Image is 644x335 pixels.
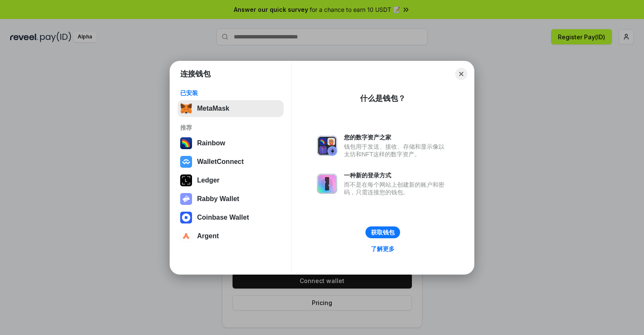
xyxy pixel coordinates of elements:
img: svg+xml,%3Csvg%20width%3D%2228%22%20height%3D%2228%22%20viewBox%3D%220%200%2028%2028%22%20fill%3D... [180,212,192,223]
div: 一种新的登录方式 [344,172,449,179]
div: Rainbow [197,139,225,147]
button: Coinbase Wallet [178,209,284,226]
button: MetaMask [178,100,284,117]
div: 了解更多 [371,245,395,253]
img: svg+xml,%3Csvg%20fill%3D%22none%22%20height%3D%2233%22%20viewBox%3D%220%200%2035%2033%22%20width%... [180,103,192,114]
button: Argent [178,228,284,245]
img: svg+xml,%3Csvg%20xmlns%3D%22http%3A%2F%2Fwww.w3.org%2F2000%2Fsvg%22%20fill%3D%22none%22%20viewBox... [317,174,337,194]
div: Ledger [197,177,219,184]
img: svg+xml,%3Csvg%20xmlns%3D%22http%3A%2F%2Fwww.w3.org%2F2000%2Fsvg%22%20fill%3D%22none%22%20viewBox... [180,193,192,205]
a: 了解更多 [366,243,400,254]
div: Argent [197,232,219,240]
div: Coinbase Wallet [197,214,249,221]
div: 钱包用于发送、接收、存储和显示像以太坊和NFT这样的数字资产。 [344,143,449,158]
button: WalletConnect [178,153,284,170]
img: svg+xml,%3Csvg%20width%3D%2228%22%20height%3D%2228%22%20viewBox%3D%220%200%2028%2028%22%20fill%3D... [180,156,192,168]
button: Rabby Wallet [178,191,284,207]
div: Rabby Wallet [197,195,239,203]
button: Ledger [178,172,284,189]
div: 推荐 [180,124,281,131]
div: 获取钱包 [371,229,395,236]
div: WalletConnect [197,158,244,166]
h1: 连接钱包 [180,69,211,79]
div: MetaMask [197,105,229,112]
img: svg+xml,%3Csvg%20width%3D%2228%22%20height%3D%2228%22%20viewBox%3D%220%200%2028%2028%22%20fill%3D... [180,230,192,242]
div: 而不是在每个网站上创建新的账户和密码，只需连接您的钱包。 [344,181,449,196]
button: Close [455,68,467,80]
button: 获取钱包 [365,226,400,238]
img: svg+xml,%3Csvg%20xmlns%3D%22http%3A%2F%2Fwww.w3.org%2F2000%2Fsvg%22%20fill%3D%22none%22%20viewBox... [317,136,337,156]
div: 您的数字资产之家 [344,133,449,141]
img: svg+xml,%3Csvg%20width%3D%22120%22%20height%3D%22120%22%20viewBox%3D%220%200%20120%20120%22%20fil... [180,137,192,149]
div: 什么是钱包？ [360,93,406,103]
img: svg+xml,%3Csvg%20xmlns%3D%22http%3A%2F%2Fwww.w3.org%2F2000%2Fsvg%22%20width%3D%2228%22%20height%3... [180,174,192,186]
div: 已安装 [180,89,281,97]
button: Rainbow [178,135,284,152]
